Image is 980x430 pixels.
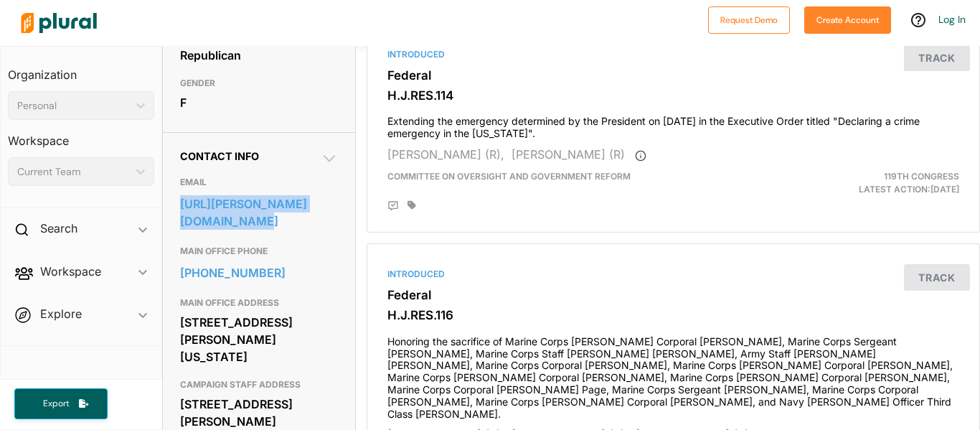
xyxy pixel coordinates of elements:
a: Request Demo [708,11,790,27]
div: Add tags [407,200,416,210]
div: Latest Action: [DATE] [772,170,970,196]
div: F [180,92,338,113]
h4: Honoring the sacrifice of Marine Corps [PERSON_NAME] Corporal [PERSON_NAME], Marine Corps Sergean... [387,329,959,421]
h3: EMAIL [180,174,338,191]
span: [PERSON_NAME] (R), [387,147,504,162]
a: Create Account [804,11,891,27]
span: Contact Info [180,150,259,162]
h3: Organization [8,54,154,85]
span: Committee on Oversight and Government Reform [387,171,631,182]
div: Add Position Statement [387,200,399,212]
div: Introduced [387,48,959,61]
div: Republican [180,45,338,66]
button: Export [14,388,108,419]
button: Create Account [804,6,891,34]
h3: MAIN OFFICE PHONE [180,243,338,260]
div: Current Team [17,164,131,179]
a: [URL][PERSON_NAME][DOMAIN_NAME] [180,193,338,232]
button: Track [904,45,970,71]
div: Personal [17,98,131,113]
h4: Extending the emergency determined by the President on [DATE] in the Executive Order titled "Decl... [387,108,959,140]
div: Introduced [387,268,959,281]
h3: GENDER [180,75,338,92]
button: Track [904,264,970,291]
h3: Federal [387,68,959,83]
span: 119th Congress [884,171,959,182]
button: Request Demo [708,6,790,34]
h3: Federal [387,288,959,302]
h3: H.J.RES.116 [387,308,959,322]
h3: H.J.RES.114 [387,88,959,103]
h2: Search [40,220,77,236]
h3: Workspace [8,120,154,151]
span: Export [33,398,79,410]
span: [PERSON_NAME] (R) [512,147,625,162]
a: [PHONE_NUMBER] [180,262,338,284]
h3: CAMPAIGN STAFF ADDRESS [180,376,338,393]
a: Log In [938,13,966,26]
h3: MAIN OFFICE ADDRESS [180,294,338,312]
div: [STREET_ADDRESS][PERSON_NAME][US_STATE] [180,312,338,368]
